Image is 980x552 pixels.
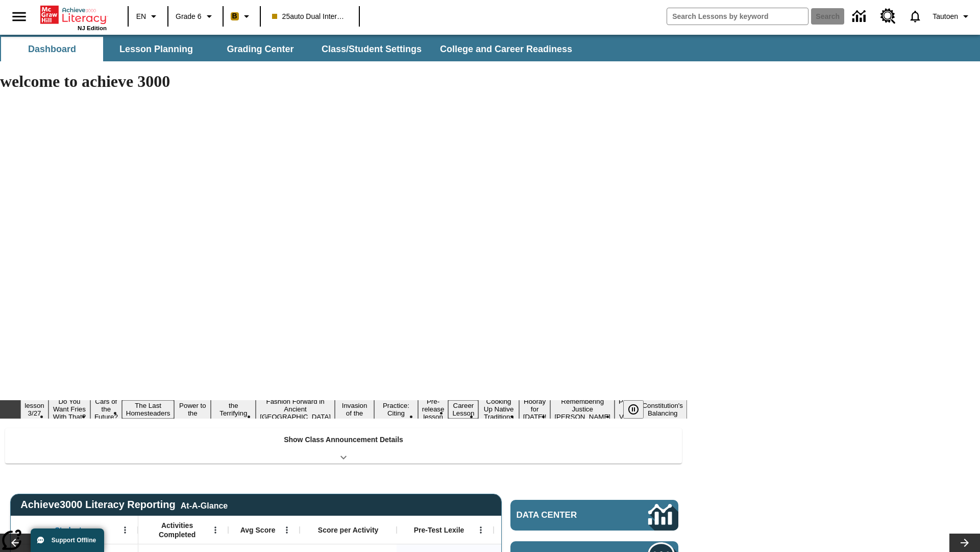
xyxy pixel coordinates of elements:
[432,37,580,61] button: College and Career Readiness
[318,525,379,535] span: Score per Activity
[418,396,449,422] button: Slide 10 Pre-release lesson
[667,8,808,25] input: search field
[20,393,48,426] button: Slide 1 Test lesson 3/27 en
[623,400,654,419] div: Pause
[48,396,90,422] button: Slide 2 Do You Want Fries With That?
[227,7,257,26] button: Boost Class color is peach. Change class color
[902,3,928,30] a: Notifications
[623,400,644,419] button: Pause
[209,37,311,61] button: Grading Center
[208,522,223,538] button: Open Menu
[279,522,295,538] button: Open Menu
[78,25,107,31] span: NJ Edition
[4,8,149,17] body: Maximum 600 characters Press Escape to exit toolbar Press Alt + F10 to reach toolbar
[136,11,146,22] span: EN
[519,396,551,422] button: Slide 13 Hooray for Constitution Day!
[846,3,874,31] a: Data Center
[928,7,976,26] button: Profile/Settings
[517,510,613,520] span: Data Center
[55,525,82,535] span: Student
[256,396,335,422] button: Slide 7 Fashion Forward in Ancient Rome
[31,528,104,552] button: Support Offline
[105,37,207,61] button: Lesson Planning
[414,525,464,535] span: Pre-Test Lexile
[5,428,682,464] div: Show Class Announcement Details
[510,500,678,531] a: Data Center
[1,37,103,61] button: Dashboard
[117,522,133,538] button: Open Menu
[132,7,164,26] button: Language: EN, Select a language
[448,400,478,419] button: Slide 11 Career Lesson
[52,537,96,544] span: Support Offline
[615,396,638,422] button: Slide 15 Point of View
[90,396,122,422] button: Slide 3 Cars of the Future?
[550,396,615,422] button: Slide 14 Remembering Justice O'Connor
[211,393,256,426] button: Slide 6 Attack of the Terrifying Tomatoes
[4,2,34,32] button: Open side menu
[240,525,276,535] span: Avg Score
[949,534,980,552] button: Lesson carousel, Next
[313,37,430,61] button: Class/Student Settings
[478,396,519,422] button: Slide 12 Cooking Up Native Traditions
[473,522,488,538] button: Open Menu
[174,393,211,426] button: Slide 5 Solar Power to the People
[874,3,902,30] a: Resource Center, Will open in new tab
[272,11,348,22] span: 25auto Dual International
[933,11,958,22] span: Tautoen
[232,10,237,22] span: B
[171,7,219,26] button: Grade: Grade 6, Select a grade
[20,499,228,511] span: Achieve3000 Literacy Reporting
[143,521,211,539] span: Activities Completed
[181,499,228,511] div: At-A-Glance
[374,393,418,426] button: Slide 9 Mixed Practice: Citing Evidence
[284,434,403,445] p: Show Class Announcement Details
[638,393,687,426] button: Slide 16 The Constitution's Balancing Act
[40,5,107,25] a: Home
[335,393,374,426] button: Slide 8 The Invasion of the Free CD
[176,11,202,22] span: Grade 6
[40,4,107,31] div: Home
[122,400,175,419] button: Slide 4 The Last Homesteaders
